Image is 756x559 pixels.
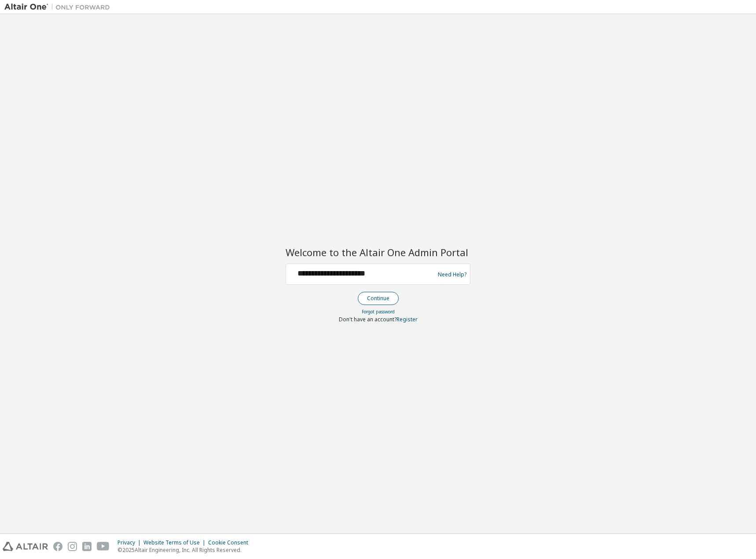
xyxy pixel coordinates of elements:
[362,309,395,315] a: Forgot password
[339,316,396,323] span: Don't have an account?
[117,546,253,554] p: © 2025 Altair Engineering, Inc. All Rights Reserved.
[286,246,470,258] h2: Welcome to the Altair One Admin Portal
[4,3,114,11] img: Altair One
[117,539,143,546] div: Privacy
[97,542,110,551] img: youtube.svg
[68,542,77,551] img: instagram.svg
[53,542,62,551] img: facebook.svg
[143,539,208,546] div: Website Terms of Use
[358,292,399,305] button: Continue
[82,542,92,551] img: linkedin.svg
[3,542,48,551] img: altair_logo.svg
[208,539,253,546] div: Cookie Consent
[396,316,418,323] a: Register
